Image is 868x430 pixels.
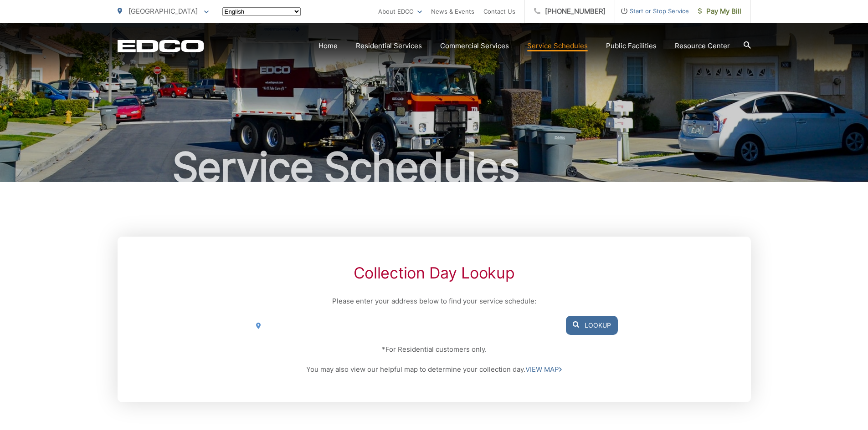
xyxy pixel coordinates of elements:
[525,364,562,375] a: VIEW MAP
[250,264,617,282] h2: Collection Day Lookup
[566,316,618,335] button: Lookup
[431,6,474,17] a: News & Events
[356,40,422,51] a: Residential Services
[440,40,509,51] a: Commercial Services
[128,7,198,15] span: [GEOGRAPHIC_DATA]
[318,40,338,51] a: Home
[606,40,657,51] a: Public Facilities
[378,6,422,17] a: About EDCO
[675,40,730,51] a: Resource Center
[250,364,617,375] p: You may also view our helpful map to determine your collection day.
[250,344,617,355] p: *For Residential customers only.
[250,296,617,307] p: Please enter your address below to find your service schedule:
[222,7,301,16] select: Select a language
[483,6,515,17] a: Contact Us
[118,40,204,52] a: EDCD logo. Return to the homepage.
[118,145,751,190] h1: Service Schedules
[527,40,588,51] a: Service Schedules
[698,6,741,17] span: Pay My Bill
